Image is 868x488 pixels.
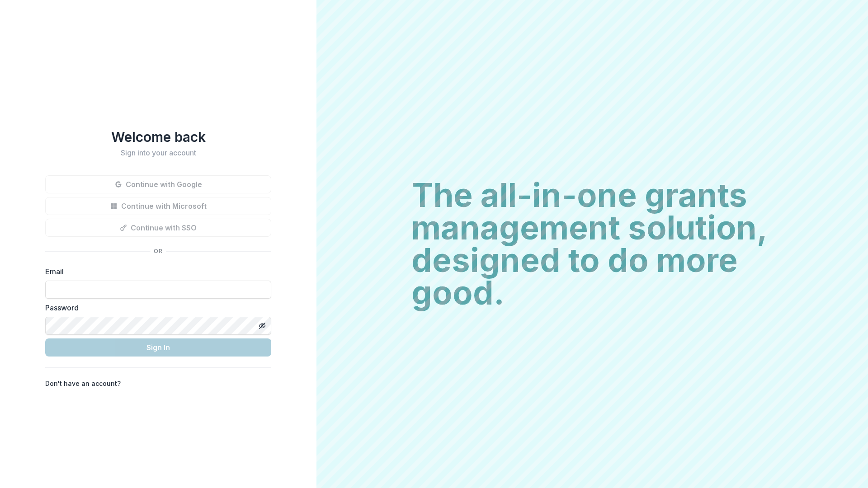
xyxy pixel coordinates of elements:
button: Toggle password visibility [255,319,269,333]
h1: Welcome back [45,129,271,145]
label: Password [45,302,266,313]
button: Sign In [45,338,271,357]
label: Email [45,266,266,277]
button: Continue with Microsoft [45,197,271,215]
p: Don't have an account? [45,379,121,388]
button: Continue with SSO [45,219,271,237]
h2: Sign into your account [45,149,271,157]
button: Continue with Google [45,175,271,193]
